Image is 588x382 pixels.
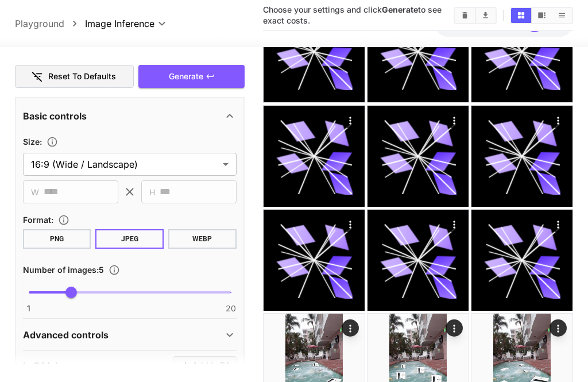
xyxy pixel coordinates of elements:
button: JPEG [95,229,164,249]
span: 20 [226,303,236,314]
button: Show media in video view [532,8,552,23]
a: Playground [15,17,64,30]
nav: breadcrumb [15,17,85,30]
div: Advanced controls [23,321,237,349]
button: PNG [23,229,91,249]
button: Show media in list view [552,8,572,23]
div: Actions [550,215,567,233]
button: Reset to defaults [15,65,134,88]
div: Actions [342,111,359,129]
button: Adjust the dimensions of the generated image by specifying its width and height in pixels, or sel... [42,136,63,148]
div: Actions [446,215,463,233]
span: 1 [27,303,30,314]
button: Show media in grid view [511,8,531,23]
div: Basic controls [23,102,237,130]
b: Generate [382,5,418,14]
span: Format : [23,215,53,225]
span: Number of images : 5 [23,265,104,275]
p: Basic controls [23,109,87,123]
button: Choose the file format for the output image. [53,214,74,226]
span: Choose your settings and click to see exact costs. [263,5,442,25]
button: Specify how many images to generate in a single request. Each image generation will be charged se... [104,264,125,276]
span: Generate [169,70,203,84]
button: Generate [138,65,244,88]
span: Size : [23,137,42,146]
button: WEBP [168,229,237,249]
div: Clear AllDownload All [454,7,497,24]
div: Actions [446,111,463,129]
p: Advanced controls [23,328,109,342]
button: Download All [475,8,496,23]
div: Show media in grid viewShow media in video viewShow media in list view [510,7,573,24]
span: 16:9 (Wide / Landscape) [31,157,218,171]
div: Actions [550,319,567,337]
span: H [149,186,155,199]
div: Actions [342,215,359,233]
div: Actions [550,111,567,129]
span: W [31,186,39,199]
div: Actions [342,319,359,337]
button: Clear All [455,8,475,23]
span: Image Inference [85,17,154,30]
div: Actions [446,319,463,337]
